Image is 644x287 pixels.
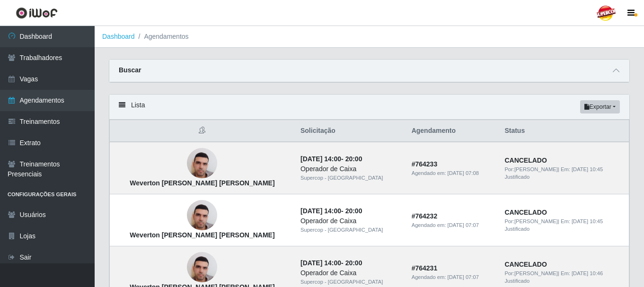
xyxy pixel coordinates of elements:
div: | Em: [504,165,623,174]
img: CoreUI Logo [16,7,58,19]
strong: CANCELADO [504,157,547,164]
strong: - [300,207,362,215]
strong: CANCELADO [504,209,547,216]
th: Solicitação [295,120,406,142]
strong: # 764231 [412,264,438,272]
div: Operador de Caixa [300,216,400,226]
strong: # 764233 [412,160,438,168]
div: Justificado [504,225,623,233]
button: Exportar [580,100,620,113]
div: Operador de Caixa [300,268,400,278]
span: Por: [PERSON_NAME] [504,166,558,172]
time: [DATE] 10:46 [572,270,603,276]
th: Agendamento [406,120,499,142]
strong: # 764232 [412,212,438,220]
time: 20:00 [345,155,362,163]
nav: breadcrumb [95,26,644,48]
time: [DATE] 10:45 [572,218,603,224]
time: [DATE] 07:07 [448,274,479,280]
div: Supercop - [GEOGRAPHIC_DATA] [300,278,400,286]
time: [DATE] 14:00 [300,207,341,215]
div: Agendado em: [412,169,494,177]
strong: - [300,259,362,267]
time: [DATE] 10:45 [572,166,603,172]
th: Status [499,120,629,142]
div: Supercop - [GEOGRAPHIC_DATA] [300,174,400,182]
strong: Weverton [PERSON_NAME] [PERSON_NAME] [130,231,274,239]
time: [DATE] 07:07 [448,222,479,228]
div: Agendado em: [412,221,494,229]
strong: Buscar [119,66,141,74]
img: Weverton Charlles de Queiroz Freire [187,143,217,183]
time: [DATE] 14:00 [300,155,341,163]
strong: Weverton [PERSON_NAME] [PERSON_NAME] [130,179,274,187]
span: Por: [PERSON_NAME] [504,218,558,224]
div: Lista [109,95,629,120]
div: Agendado em: [412,273,494,281]
img: Weverton Charlles de Queiroz Freire [187,195,217,235]
strong: - [300,155,362,163]
li: Agendamentos [135,32,189,42]
div: Supercop - [GEOGRAPHIC_DATA] [300,226,400,234]
time: [DATE] 14:00 [300,259,341,267]
span: Por: [PERSON_NAME] [504,270,558,276]
div: | Em: [504,270,623,278]
time: 20:00 [345,207,362,215]
div: Justificado [504,277,623,285]
div: Justificado [504,173,623,181]
div: | Em: [504,217,623,226]
time: 20:00 [345,259,362,267]
a: Dashboard [102,33,135,40]
strong: CANCELADO [504,261,547,268]
time: [DATE] 07:08 [448,170,479,176]
div: Operador de Caixa [300,164,400,174]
